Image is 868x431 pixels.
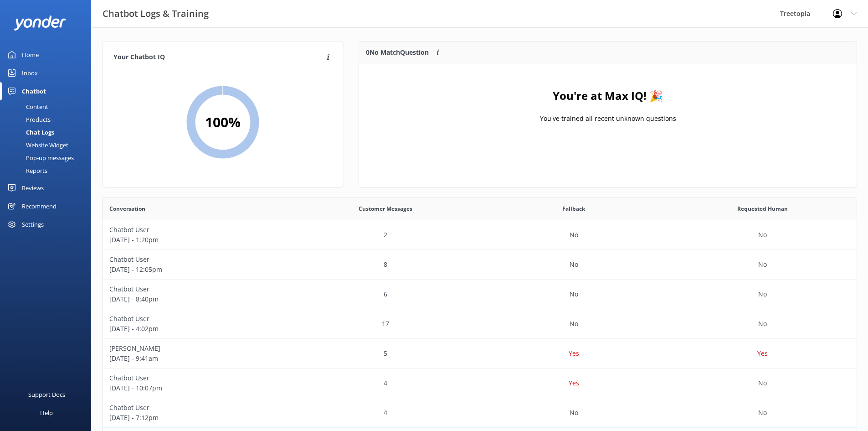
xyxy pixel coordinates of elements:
div: row [103,250,857,280]
p: You've trained all recent unknown questions [539,114,676,124]
div: Home [22,46,39,64]
div: Chatbot [22,82,46,100]
img: yonder-white-logo.png [14,16,66,31]
div: grid [359,64,857,156]
a: Products [5,113,91,126]
div: row [103,309,857,339]
p: No [758,319,767,329]
p: 2 [384,230,387,240]
p: 5 [384,348,387,358]
a: Reports [5,164,91,177]
h2: 100 % [205,111,241,133]
div: row [103,339,857,369]
p: [DATE] - 8:40pm [109,294,284,304]
p: No [570,230,578,240]
h4: Your Chatbot IQ [113,52,324,62]
div: Reviews [22,179,44,197]
span: Customer Messages [359,204,412,213]
p: 0 No Match Question [366,47,429,57]
p: 8 [384,260,387,270]
div: Inbox [22,64,38,82]
h3: Chatbot Logs & Training [103,6,209,21]
div: row [103,220,857,250]
div: row [103,398,857,428]
p: [DATE] - 4:02pm [109,324,284,334]
a: Pop-up messages [5,151,91,164]
p: No [758,260,767,270]
p: No [570,260,578,270]
p: No [570,289,578,299]
p: Chatbot User [109,284,284,294]
p: 17 [382,319,389,329]
p: Chatbot User [109,225,284,235]
div: Content [5,100,48,113]
p: [DATE] - 10:07pm [109,383,284,393]
span: Requested Human [737,204,788,213]
p: [DATE] - 7:12pm [109,413,284,423]
p: [DATE] - 9:41am [109,353,284,363]
p: No [570,319,578,329]
p: [PERSON_NAME] [109,343,284,353]
span: Conversation [109,204,145,213]
div: Chat Logs [5,126,54,139]
span: Fallback [562,204,585,213]
p: 4 [384,378,387,388]
a: Content [5,100,91,113]
div: row [103,369,857,398]
div: Pop-up messages [5,151,74,164]
div: Reports [5,164,47,177]
div: Help [40,404,53,422]
p: Yes [569,378,579,388]
p: Chatbot User [109,373,284,383]
p: [DATE] - 12:05pm [109,265,284,275]
a: Website Widget [5,139,91,151]
p: No [570,408,578,418]
p: [DATE] - 1:20pm [109,235,284,245]
div: Website Widget [5,139,68,151]
p: No [758,378,767,388]
p: 6 [384,289,387,299]
p: Yes [757,348,768,358]
p: 4 [384,408,387,418]
div: Products [5,113,51,126]
p: No [758,408,767,418]
div: Support Docs [28,385,65,404]
h4: You're at Max IQ! 🎉 [553,87,663,104]
p: Chatbot User [109,314,284,324]
p: No [758,289,767,299]
a: Chat Logs [5,126,91,139]
p: Yes [569,348,579,358]
p: No [758,230,767,240]
div: Recommend [22,197,56,215]
div: row [103,280,857,309]
p: Chatbot User [109,403,284,413]
div: Settings [22,215,44,234]
p: Chatbot User [109,254,284,265]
